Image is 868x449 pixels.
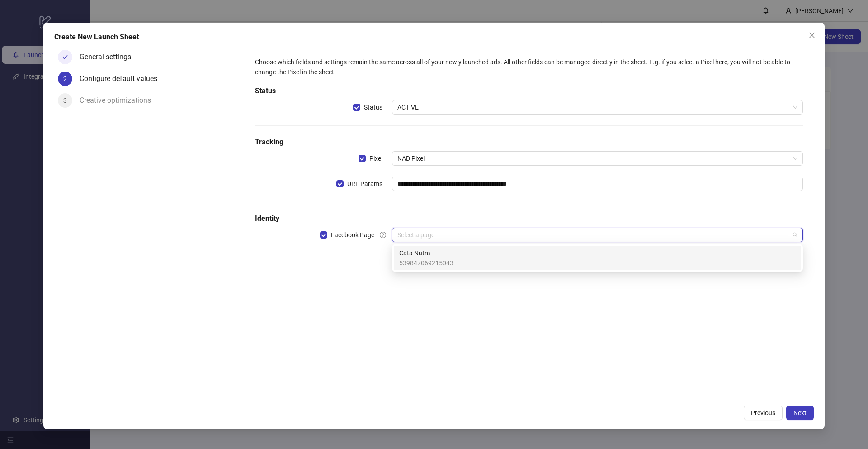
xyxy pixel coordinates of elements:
span: Pixel [366,153,386,163]
button: Close [805,28,819,43]
span: close [808,32,816,39]
div: Configure default values [80,72,165,86]
span: Cata Nutra [399,248,453,258]
span: 2 [63,75,67,82]
span: question-circle [380,232,386,238]
span: Previous [751,409,775,416]
div: Creative optimizations [80,93,158,108]
span: ACTIVE [397,100,797,114]
div: Choose which fields and settings remain the same across all of your newly launched ads. All other... [255,57,803,77]
span: Status [360,102,386,112]
div: Cata Nutra [394,246,801,270]
h5: Status [255,86,803,96]
span: 539847069215043 [399,258,453,268]
div: General settings [80,50,138,64]
button: Previous [744,406,783,420]
span: Next [793,409,807,416]
span: Facebook Page [327,230,378,240]
h5: Tracking [255,137,803,148]
span: URL Params [344,179,386,189]
span: close-circle [793,156,798,161]
div: Create New Launch Sheet [54,32,814,43]
button: Next [786,406,814,420]
span: NAD Pixel [397,152,797,165]
h5: Identity [255,213,803,224]
span: 3 [63,97,67,104]
span: check [62,54,68,60]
